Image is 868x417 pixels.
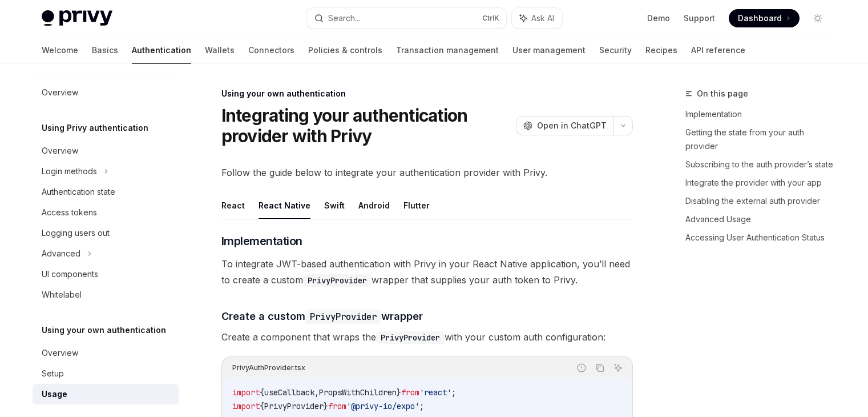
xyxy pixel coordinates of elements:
div: Overview [42,86,78,99]
a: Policies & controls [308,37,382,64]
a: Overview [33,82,179,103]
a: Integrate the provider with your app [685,174,836,192]
div: Authentication state [42,185,115,199]
button: Swift [324,192,345,219]
span: } [324,401,328,411]
div: Overview [42,144,78,158]
div: UI components [42,267,98,281]
span: from [401,387,419,398]
a: Logging users out [33,223,179,243]
a: User management [512,37,586,64]
a: Subscribing to the auth provider’s state [685,155,836,174]
a: Connectors [248,37,294,64]
button: Ask AI [512,8,562,29]
a: Overview [33,141,179,161]
div: Using your own authentication [221,88,633,99]
div: Access tokens [42,206,97,219]
a: Wallets [205,37,235,64]
span: 'react' [419,387,451,398]
button: Flutter [403,192,430,219]
span: Create a custom wrapper [221,308,423,324]
span: from [328,401,346,411]
span: { [260,401,264,411]
code: PrivyProvider [376,331,445,344]
code: PrivyProvider [303,274,372,287]
div: Usage [42,387,67,401]
a: Overview [33,343,179,363]
a: Accessing User Authentication Status [685,228,836,247]
span: useCallback [264,387,314,398]
a: Welcome [42,37,78,64]
span: { [260,387,264,398]
span: Ctrl K [482,14,499,23]
a: Dashboard [729,9,800,27]
a: Usage [33,384,179,404]
a: Demo [647,13,670,24]
span: , [314,387,319,398]
a: Setup [33,363,179,384]
span: Open in ChatGPT [537,120,607,131]
a: Basics [92,37,118,64]
span: To integrate JWT-based authentication with Privy in your React Native application, you’ll need to... [221,256,633,288]
h5: Using Privy authentication [42,121,148,135]
a: Recipes [645,37,677,64]
a: Authentication state [33,182,179,202]
span: } [397,387,401,398]
span: import [232,387,260,398]
span: Create a component that wraps the with your custom auth configuration: [221,329,633,345]
a: Support [684,13,715,24]
div: PrivyAuthProvider.tsx [232,360,305,375]
button: Android [358,192,390,219]
span: '@privy-io/expo' [346,401,419,411]
span: Implementation [221,233,302,249]
h1: Integrating your authentication provider with Privy [221,105,511,146]
button: Toggle dark mode [809,9,827,27]
button: React [221,192,245,219]
div: Setup [42,367,64,380]
span: Follow the guide below to integrate your authentication provider with Privy. [221,165,633,181]
span: PrivyProvider [264,401,324,411]
img: light logo [42,10,112,26]
a: Authentication [132,37,191,64]
button: Open in ChatGPT [516,116,613,135]
a: Access tokens [33,202,179,223]
a: Implementation [685,105,836,123]
a: API reference [691,37,745,64]
a: Getting the state from your auth provider [685,123,836,155]
div: Login methods [42,165,97,178]
span: Ask AI [531,13,554,24]
a: Whitelabel [33,284,179,305]
span: PropsWithChildren [319,387,397,398]
a: UI components [33,264,179,284]
button: React Native [259,192,310,219]
div: Overview [42,346,78,360]
div: Advanced [42,247,80,260]
div: Search... [328,11,360,25]
button: Report incorrect code [574,360,589,375]
div: Whitelabel [42,288,82,302]
button: Ask AI [611,360,625,375]
a: Disabling the external auth provider [685,192,836,210]
span: On this page [697,87,748,101]
a: Transaction management [396,37,499,64]
button: Search...CtrlK [306,8,506,29]
span: ; [451,387,456,398]
a: Security [599,37,632,64]
code: PrivyProvider [305,310,381,324]
a: Advanced Usage [685,210,836,228]
span: ; [419,401,424,411]
h5: Using your own authentication [42,323,166,337]
span: import [232,401,260,411]
button: Copy the contents from the code block [592,360,607,375]
span: Dashboard [738,13,782,24]
div: Logging users out [42,226,110,240]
